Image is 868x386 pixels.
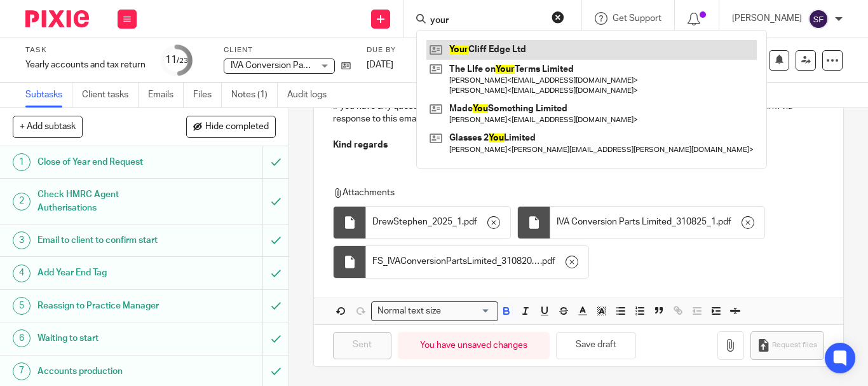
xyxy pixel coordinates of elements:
[398,332,550,359] div: You have unsaved changes
[372,255,540,268] span: FS_IVAConversionPartsLimited_31082025
[367,45,424,55] label: Due by
[224,45,351,55] label: Client
[13,329,31,347] div: 6
[165,53,188,67] div: 11
[37,153,179,172] h1: Close of Year end Request
[25,45,146,55] label: Task
[557,216,716,228] span: IVA Conversion Parts Limited_310825_1
[287,83,336,107] a: Audit logs
[13,193,31,210] div: 2
[13,116,83,137] button: + Add subtask
[613,14,661,23] span: Get Support
[37,296,179,315] h1: Reassign to Practice Manager
[186,116,276,137] button: Hide completed
[13,153,31,171] div: 1
[333,141,388,149] strong: Kind regards
[718,216,731,228] span: pdf
[205,122,269,132] span: Hide completed
[231,61,346,70] span: IVA Conversion Parts Limited
[429,15,543,27] input: Search
[333,186,818,199] p: Attachments
[231,83,278,107] a: Notes (1)
[148,83,184,107] a: Emails
[366,246,588,278] div: .
[13,362,31,380] div: 7
[333,100,824,126] p: If you have any questions please let me know or, if you are happy for the accounts to be submitte...
[808,9,829,29] img: svg%3E
[464,216,477,228] span: pdf
[25,10,89,27] img: Pixie
[37,329,179,348] h1: Waiting to start
[37,263,179,282] h1: Add Year End Tag
[25,59,146,71] div: Yearly accounts and tax return
[772,340,817,350] span: Request files
[37,362,179,381] h1: Accounts production
[371,301,498,321] div: Search for option
[333,332,391,359] input: Sent
[193,83,222,107] a: Files
[366,207,510,238] div: .
[556,332,636,359] button: Save draft
[37,231,179,250] h1: Email to client to confirm start
[552,11,564,24] button: Clear
[13,231,31,249] div: 3
[750,331,824,360] button: Request files
[550,207,764,238] div: .
[542,255,555,268] span: pdf
[367,60,393,69] span: [DATE]
[82,83,139,107] a: Client tasks
[374,305,444,318] span: Normal text size
[732,12,802,25] p: [PERSON_NAME]
[445,305,491,318] input: Search for option
[13,265,31,282] div: 4
[372,216,462,228] span: DrewStephen_2025_1
[13,297,31,315] div: 5
[37,185,179,217] h1: Check HMRC Agent Autherisations
[25,83,72,107] a: Subtasks
[177,57,188,64] small: /23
